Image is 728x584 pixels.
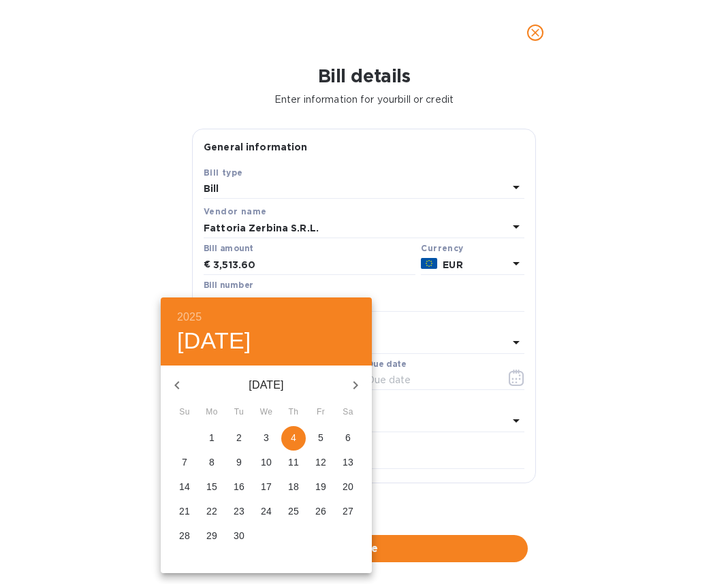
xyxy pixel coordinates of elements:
[200,524,224,549] button: 29
[281,500,306,524] button: 25
[236,455,242,469] p: 9
[234,504,244,518] p: 23
[261,455,272,469] p: 10
[206,504,217,518] p: 22
[315,480,326,493] p: 19
[336,475,360,500] button: 20
[254,426,279,451] button: 3
[336,500,360,524] button: 27
[308,475,333,500] button: 19
[200,500,224,524] button: 22
[172,475,197,500] button: 14
[236,431,242,444] p: 2
[206,480,217,493] p: 15
[172,524,197,549] button: 28
[200,426,224,451] button: 1
[318,431,323,444] p: 5
[336,451,360,475] button: 13
[182,455,187,469] p: 7
[308,426,333,451] button: 5
[308,500,333,524] button: 26
[345,431,351,444] p: 6
[177,308,202,327] button: 2025
[172,406,197,419] span: Su
[193,377,339,393] p: [DATE]
[315,455,326,469] p: 12
[254,451,279,475] button: 10
[343,455,353,469] p: 13
[200,475,224,500] button: 15
[308,406,333,419] span: Fr
[336,406,360,419] span: Sa
[261,480,272,493] p: 17
[308,451,333,475] button: 12
[227,426,251,451] button: 2
[227,500,251,524] button: 23
[234,529,244,542] p: 30
[177,327,251,355] button: [DATE]
[288,455,299,469] p: 11
[254,406,279,419] span: We
[281,426,306,451] button: 4
[206,529,217,542] p: 29
[179,529,190,542] p: 28
[227,475,251,500] button: 16
[179,504,190,518] p: 21
[254,475,279,500] button: 17
[291,431,296,444] p: 4
[261,504,272,518] p: 24
[288,480,299,493] p: 18
[227,406,251,419] span: Tu
[288,504,299,518] p: 25
[209,431,215,444] p: 1
[172,451,197,475] button: 7
[172,500,197,524] button: 21
[343,504,353,518] p: 27
[234,480,244,493] p: 16
[200,451,224,475] button: 8
[254,500,279,524] button: 24
[209,455,215,469] p: 8
[281,475,306,500] button: 18
[336,426,360,451] button: 6
[343,480,353,493] p: 20
[315,504,326,518] p: 26
[200,406,224,419] span: Mo
[179,480,190,493] p: 14
[227,524,251,549] button: 30
[281,451,306,475] button: 11
[227,451,251,475] button: 9
[281,406,306,419] span: Th
[264,431,269,444] p: 3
